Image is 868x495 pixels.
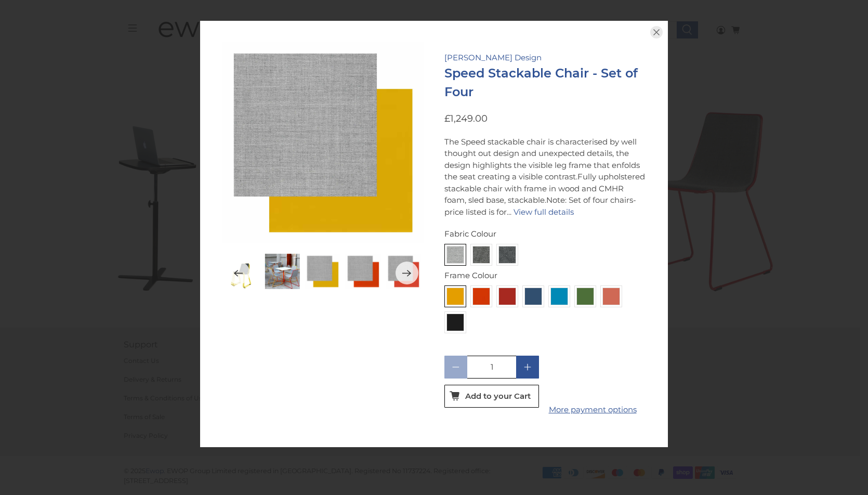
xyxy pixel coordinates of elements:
a: Speed Stackable Chair - Set of Four [444,66,638,99]
a: View full details [514,207,574,217]
span: The Speed stackable chair is characterised by well thought out design and unexpected details, the... [444,137,645,217]
img: Johanson%20Design%20Office%20Speed%20Stackable%20Chair%20Set%20of%20Four [225,254,260,289]
span: £1,249.00 [444,113,488,124]
a: More payment options [545,404,640,416]
span: Add to your Cart [465,392,531,401]
div: Frame Colour [444,270,646,282]
button: Previous [227,262,250,284]
img: Johanson%20Design%20Office%20Speed%20Stackable%20Chair%20Set%20of%20Four%20Traffic%20Orange [346,254,381,289]
button: Close [645,21,668,44]
a: [PERSON_NAME] Design [444,53,542,62]
img: Johanson Design Office Speed Stackable Chair Set of Four Golden Yellow [222,42,424,243]
button: Next [396,262,418,284]
button: Add to your Cart [444,385,539,408]
img: Johanson%20Design%20Office%20Speed%20Stackable%20Chair%20Set%20of%20Four%20Flame%20Red [386,254,421,289]
img: Johanson%20Design%20Office%20Speed%20Stackable%20Chair%20Set%20of%20Four [265,254,300,289]
div: Fabric Colour [444,228,646,240]
img: Johanson%20Design%20Office%20Speed%20Stackable%20Chair%20Set%20of%20Four%20Golden%20Yellow [305,254,340,289]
